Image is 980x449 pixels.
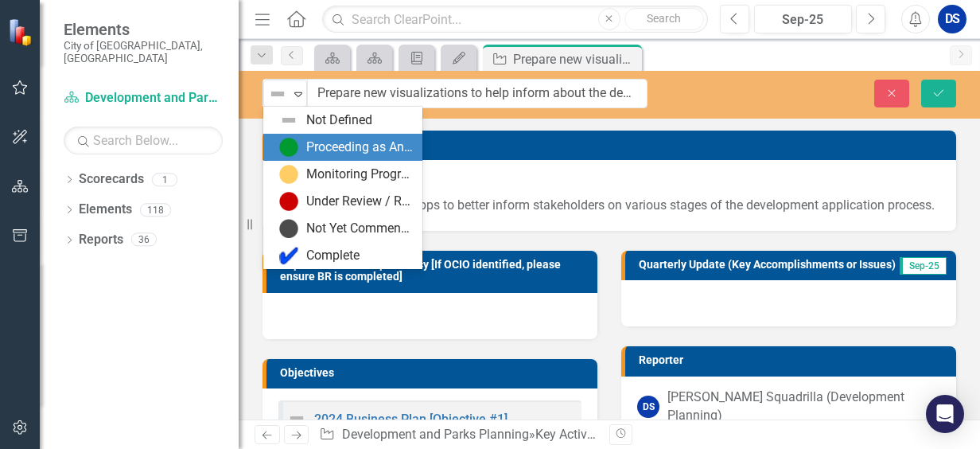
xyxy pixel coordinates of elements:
img: Under Review / Reassessment [279,192,298,211]
a: Development and Parks Planning [342,427,529,442]
input: Search ClearPoint... [322,6,708,33]
div: 1 [152,173,177,186]
img: Not Defined [279,111,298,130]
img: Complete [279,246,298,265]
img: Not Yet Commenced / On Hold [279,219,298,238]
button: DS [938,5,966,33]
span: Sep-25 [900,257,947,275]
a: Key Activities [535,427,610,442]
button: Search [624,8,704,30]
img: Not Defined [268,84,287,103]
div: 36 [131,233,157,247]
img: Proceeding as Anticipated [279,138,298,157]
a: Scorecards [79,170,144,189]
div: Monitoring Progress [306,166,413,184]
h3: Description [280,139,948,150]
div: Under Review / Reassessment [306,193,413,211]
div: Complete [306,247,360,265]
small: City of [GEOGRAPHIC_DATA], [GEOGRAPHIC_DATA] [64,39,223,65]
span: Elements [64,20,223,39]
h3: Department Interdependency [If OCIO identified, please ensure BR is completed] [280,259,589,283]
div: 118 [140,203,171,217]
div: DS [637,396,659,418]
h3: Quarterly Update (Key Accomplishments or Issues) [639,259,899,271]
div: Prepare new visualizations to help inform about the development application process by Q4 2024. [513,49,638,69]
div: Not Defined [306,111,372,130]
button: Sep-25 [754,5,852,33]
a: Elements [79,201,132,219]
p: Create dashboards and apps to better inform stakeholders on various stages of the development app... [278,193,940,215]
h3: Objectives [280,367,589,379]
div: Sep-25 [760,10,846,29]
span: Search [647,12,681,25]
div: Open Intercom Messenger [926,395,964,433]
input: Search Below... [64,127,223,154]
div: [PERSON_NAME] Squadrilla (Development Planning) [667,388,940,425]
div: Proceeding as Anticipated [306,139,413,157]
input: This field is required [307,79,647,108]
img: Not Defined [287,409,306,428]
div: » » [319,426,597,444]
h3: Reporter [639,354,948,366]
img: Monitoring Progress [279,165,298,184]
a: 2024 Business Plan [Objective #1] [314,412,507,427]
a: Reports [79,231,123,249]
img: ClearPoint Strategy [8,18,36,45]
div: Not Yet Commenced / On Hold [306,220,413,238]
a: Development and Parks Planning [64,89,223,107]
